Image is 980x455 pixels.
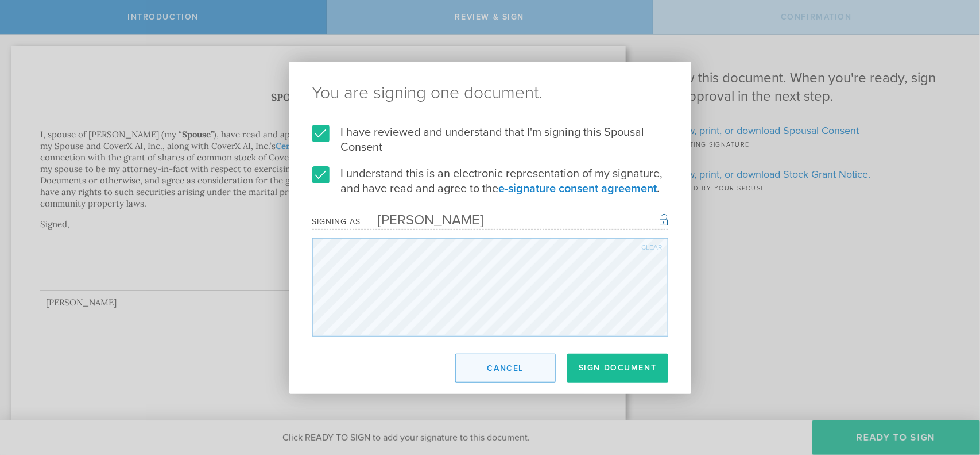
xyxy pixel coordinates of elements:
[312,166,668,196] label: I understand this is an electronic representation of my signature, and have read and agree to the .
[312,85,668,102] ng-pluralize: You are signing one document.
[499,182,657,196] a: e-signature consent agreement
[567,354,668,383] button: Sign Document
[361,212,484,228] div: [PERSON_NAME]
[455,354,556,383] button: Cancel
[312,217,361,227] div: Signing as
[312,125,668,155] label: I have reviewed and understand that I'm signing this Spousal Consent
